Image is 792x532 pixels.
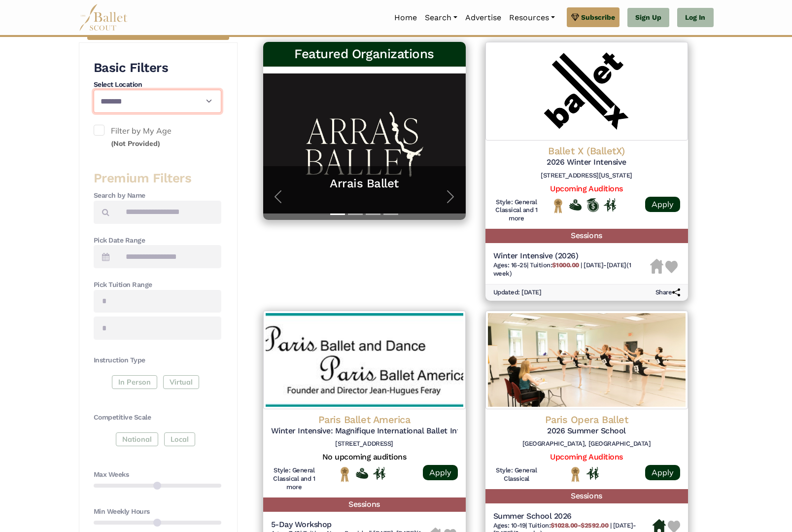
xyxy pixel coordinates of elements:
a: Search [421,7,461,28]
h6: Updated: [DATE] [493,288,542,297]
img: Offers Financial Aid [569,199,582,210]
button: Slide 3 [366,209,380,220]
span: Ages: 10-19 [493,522,526,529]
h5: 5-Day Workshop [271,520,429,530]
a: Advertise [461,7,505,28]
h4: Search by Name [94,191,221,201]
a: Apply [423,465,458,480]
h5: Summer School 2026 [493,511,653,522]
h5: Sessions [263,497,466,512]
img: In Person [604,198,616,211]
h5: Sessions [485,489,688,503]
h5: 2026 Summer School [493,426,680,436]
h6: Share [655,288,680,297]
a: Upcoming Auditions [550,452,622,461]
h4: Pick Tuition Range [94,280,221,290]
a: Log In [677,8,713,28]
img: Heart [665,261,678,273]
h3: Featured Organizations [271,46,458,63]
button: Slide 1 [330,209,345,220]
h5: Sessions [485,229,688,243]
a: Home [390,7,421,28]
span: Subscribe [581,12,615,23]
img: In Person [586,467,599,480]
h4: Instruction Type [94,355,221,365]
h4: Paris Ballet America [271,413,458,426]
h5: 2026 Winter Intensive [493,157,680,168]
img: Logo [263,311,466,409]
a: Apply [645,197,680,212]
a: Subscribe [567,7,620,27]
span: Tuition: [530,261,581,269]
label: Filter by My Age [94,125,221,150]
h6: [STREET_ADDRESS] [271,440,458,448]
h4: Pick Date Range [94,236,221,246]
img: Offers Scholarship [586,198,599,212]
h6: [STREET_ADDRESS][US_STATE] [493,172,680,180]
img: gem.svg [571,12,579,23]
a: Arrais Ballet [273,176,456,191]
img: In Person [373,467,385,480]
input: Search by names... [117,201,221,224]
h5: No upcoming auditions [271,452,458,462]
h6: Style: General Classical and 1 more [493,198,540,223]
h4: Ballet X (BalletX) [493,144,680,157]
b: $1000.00 [552,261,579,269]
h4: Max Weeks [94,470,221,480]
h4: Paris Opera Ballet [493,413,680,426]
img: Offers Financial Aid [356,468,368,479]
button: Slide 4 [383,209,398,220]
img: National [569,466,582,482]
h5: Winter Intensive (2026) [493,251,650,261]
a: Apply [645,465,680,480]
button: Slide 2 [348,209,363,220]
a: Sign Up [627,8,669,28]
h6: [GEOGRAPHIC_DATA], [GEOGRAPHIC_DATA] [493,440,680,448]
h3: Basic Filters [94,60,221,76]
span: Tuition: [528,522,610,529]
img: Logo [485,311,688,409]
img: National [552,198,564,213]
h6: Style: General Classical and 1 more [271,466,318,492]
span: [DATE]-[DATE] (1 week) [493,261,631,277]
h6: | | [493,261,650,278]
img: Logo [485,42,688,141]
img: Housing Unavailable [650,259,663,274]
a: Upcoming Auditions [550,184,622,193]
img: National [339,466,351,482]
a: Resources [505,7,559,28]
b: $1028.00-$2592.00 [551,522,608,529]
h4: Select Location [94,80,221,90]
span: Ages: 16-25 [493,261,527,269]
h6: Style: General Classical [493,466,540,483]
small: (Not Provided) [111,139,160,148]
h3: Premium Filters [94,170,221,187]
h5: Winter Intensive: Magnifique International Ballet Intensive [271,426,458,436]
h4: Min Weekly Hours [94,507,221,517]
h4: Competitive Scale [94,413,221,423]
